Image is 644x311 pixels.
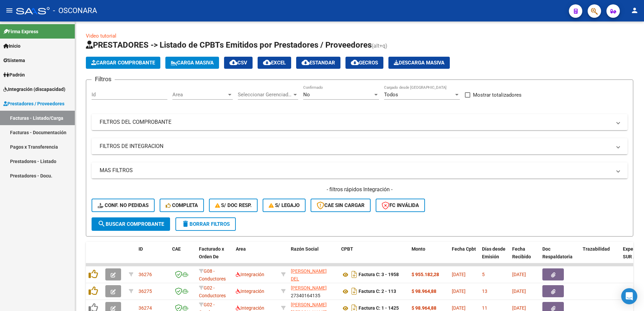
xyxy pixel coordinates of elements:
datatable-header-cell: Fecha Recibido [509,242,540,271]
span: Integración [236,289,264,294]
button: Descarga Masiva [388,57,450,69]
button: EXCEL [258,57,291,69]
mat-icon: person [631,6,639,14]
span: [DATE] [512,272,526,277]
datatable-header-cell: Fecha Cpbt [449,242,479,271]
datatable-header-cell: ID [136,242,169,271]
span: Facturado x Orden De [199,246,224,259]
span: Seleccionar Gerenciador [238,92,292,98]
datatable-header-cell: Razón Social [288,242,338,271]
div: 27340164135 [291,284,336,298]
span: Todos [384,92,398,98]
span: [PERSON_NAME] DEL [PERSON_NAME] [291,268,327,289]
mat-panel-title: FILTROS DE INTEGRACION [100,143,611,150]
span: CAE [172,246,181,252]
span: Buscar Comprobante [98,221,164,227]
mat-panel-title: FILTROS DEL COMPROBANTE [100,118,611,126]
strong: $ 98.964,88 [412,289,436,294]
span: CAE SIN CARGAR [317,202,365,208]
mat-expansion-panel-header: FILTROS DE INTEGRACION [92,138,628,154]
span: G08 - Conductores [PERSON_NAME] [199,268,235,289]
datatable-header-cell: Trazabilidad [580,242,620,271]
button: Buscar Comprobante [92,217,170,231]
strong: $ 955.182,28 [412,272,439,277]
span: Firma Express [3,28,38,35]
span: 11 [482,305,487,311]
span: 36276 [139,272,152,277]
span: 36275 [139,289,152,294]
span: Integración (discapacidad) [3,86,65,93]
h4: - filtros rápidos Integración - [92,186,628,193]
button: CSV [224,57,253,69]
datatable-header-cell: Monto [409,242,449,271]
span: Trazabilidad [583,246,610,252]
strong: Factura C: 2 - 113 [359,289,396,294]
span: Estandar [302,60,335,66]
span: S/ Doc Resp. [215,202,252,208]
span: PRESTADORES -> Listado de CPBTs Emitidos por Prestadores / Proveedores [86,40,372,50]
span: [PERSON_NAME] [291,285,327,291]
span: 36274 [139,305,152,311]
button: Cargar Comprobante [86,57,160,69]
mat-icon: cloud_download [263,58,271,66]
span: [DATE] [452,305,466,311]
span: Completa [166,202,198,208]
span: [DATE] [512,289,526,294]
span: Gecros [351,60,378,66]
button: Conf. no pedidas [92,199,155,212]
span: [DATE] [452,289,466,294]
span: Razón Social [291,246,319,252]
mat-expansion-panel-header: MAS FILTROS [92,162,628,178]
span: Integración [236,305,264,311]
mat-icon: cloud_download [351,58,359,66]
span: Monto [412,246,425,252]
mat-expansion-panel-header: FILTROS DEL COMPROBANTE [92,114,628,130]
button: CAE SIN CARGAR [311,199,371,212]
span: Padrón [3,71,25,79]
strong: Factura C: 1 - 1425 [359,306,399,311]
span: [DATE] [452,272,466,277]
span: EXCEL [263,60,286,66]
span: ID [139,246,143,252]
button: Carga Masiva [165,57,219,69]
span: Borrar Filtros [181,221,230,227]
span: - OSCONARA [53,3,97,18]
span: Fecha Recibido [512,246,531,259]
span: FC Inválida [382,202,419,208]
span: 5 [482,272,485,277]
span: Integración [236,272,264,277]
datatable-header-cell: Días desde Emisión [479,242,509,271]
button: Gecros [345,57,383,69]
div: Open Intercom Messenger [621,288,637,304]
button: Completa [160,199,204,212]
mat-panel-title: MAS FILTROS [100,167,611,174]
button: Estandar [296,57,340,69]
span: Area [236,246,246,252]
datatable-header-cell: Facturado x Orden De [196,242,233,271]
datatable-header-cell: CAE [169,242,196,271]
span: CSV [229,60,247,66]
span: Descarga Masiva [394,60,444,66]
span: No [303,92,310,98]
span: CPBT [341,246,353,252]
span: 13 [482,289,487,294]
div: 27317423301 [291,267,336,281]
button: FC Inválida [376,199,425,212]
span: Mostrar totalizadores [473,91,522,99]
datatable-header-cell: Doc Respaldatoria [540,242,580,271]
span: Cargar Comprobante [91,60,155,66]
span: Area [172,92,227,98]
span: Fecha Cpbt [452,246,476,252]
span: Inicio [3,42,20,50]
span: Carga Masiva [171,60,214,66]
mat-icon: delete [181,220,190,228]
mat-icon: cloud_download [229,58,237,66]
span: Conf. no pedidas [98,202,149,208]
span: [DATE] [512,305,526,311]
a: Video tutorial [86,33,116,39]
mat-icon: cloud_download [302,58,310,66]
strong: Factura C: 3 - 1958 [359,272,399,277]
strong: $ 98.964,88 [412,305,436,311]
span: S/ legajo [269,202,300,208]
datatable-header-cell: Area [233,242,278,271]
